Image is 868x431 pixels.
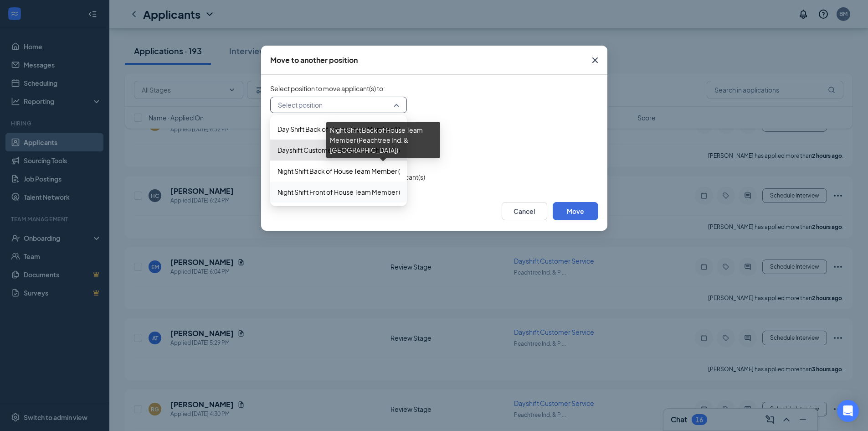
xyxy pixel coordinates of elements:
span: Night Shift Back of House Team Member (Peachtree Ind. & [GEOGRAPHIC_DATA]) [277,166,519,176]
button: Close [583,46,607,75]
span: Select stage to move applicant(s) to : [270,128,598,137]
span: Dayshift Customer Service (Peachtree Ind. & [GEOGRAPHIC_DATA]) [277,145,479,155]
div: Open Intercom Messenger [837,400,859,422]
span: Night Shift Front of House Team Member (Peachtree Ind. & [GEOGRAPHIC_DATA]) [277,187,519,197]
svg: Cross [590,55,601,66]
button: Move [553,202,598,220]
span: Day Shift Back of House Team Member (Peachtree Ind. & [GEOGRAPHIC_DATA]) [277,124,515,134]
span: Select position to move applicant(s) to : [270,84,598,93]
button: Cancel [502,202,547,220]
div: Move to another position [270,55,358,65]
